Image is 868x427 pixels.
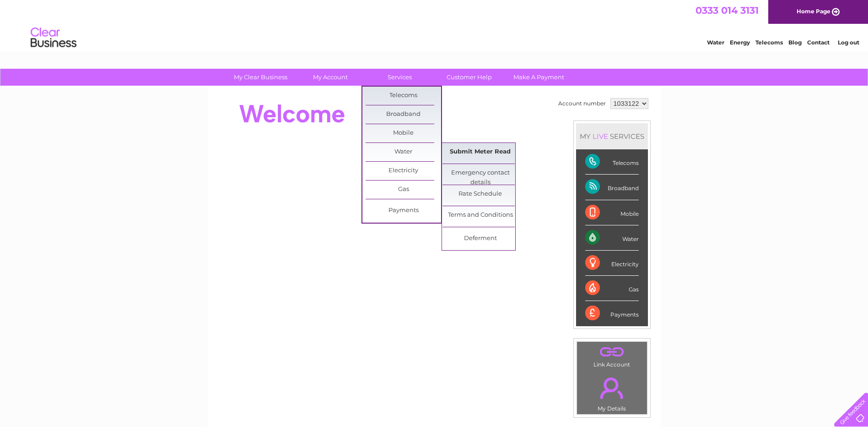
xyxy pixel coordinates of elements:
[442,164,518,182] a: Emergency contact details
[442,185,518,203] a: Rate Schedule
[366,105,441,124] a: Broadband
[442,206,518,224] a: Terms and Conditions
[223,69,298,86] a: My Clear Business
[585,149,639,175] div: Telecoms
[556,96,608,111] td: Account number
[366,162,441,180] a: Electricity
[585,251,639,276] div: Electricity
[442,230,518,248] a: Deferment
[755,39,783,46] a: Telecoms
[501,69,577,86] a: Make A Payment
[585,200,639,225] div: Mobile
[366,181,441,199] a: Gas
[366,143,441,161] a: Water
[591,132,610,141] div: LIVE
[585,301,639,326] div: Payments
[30,24,77,52] img: logo.png
[577,370,647,415] td: My Details
[292,69,368,86] a: My Account
[431,69,507,86] a: Customer Help
[585,225,639,251] div: Water
[585,276,639,301] div: Gas
[579,344,645,360] a: .
[366,124,441,142] a: Mobile
[218,5,651,44] div: Clear Business is a trading name of Verastar Limited (registered in [GEOGRAPHIC_DATA] No. 3667643...
[730,39,750,46] a: Energy
[362,69,437,86] a: Services
[807,39,830,46] a: Contact
[695,5,759,16] a: 0333 014 3131
[838,39,859,46] a: Log out
[366,202,441,220] a: Payments
[442,143,518,161] a: Submit Meter Read
[579,372,645,404] a: .
[366,87,441,105] a: Telecoms
[585,175,639,200] div: Broadband
[707,39,724,46] a: Water
[576,123,648,149] div: MY SERVICES
[577,341,647,370] td: Link Account
[788,39,802,46] a: Blog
